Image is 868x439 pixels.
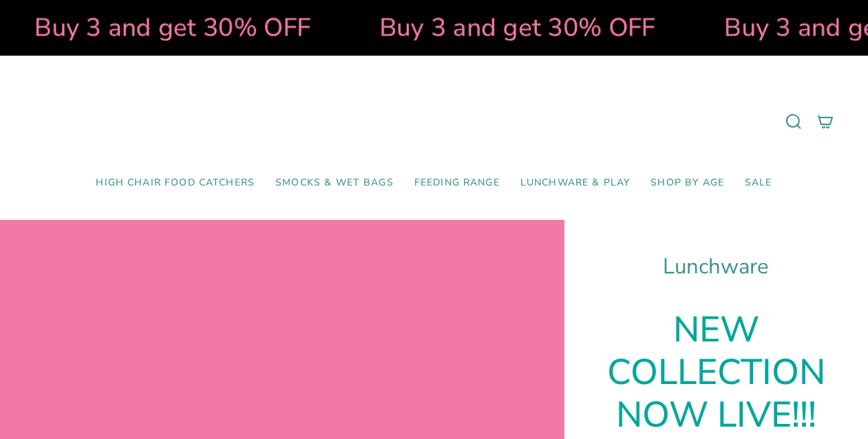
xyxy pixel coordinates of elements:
a: Smocks & Wet Bags [265,167,404,199]
strong: NEW COLLECTION NOW LIVE!!! [607,306,825,439]
strong: Buy 3 and get 30% OFF [368,10,644,45]
span: High Chair Food Catchers [96,177,255,189]
span: Shop by Age [650,177,724,189]
span: Smocks & Wet Bags [275,177,394,189]
strong: Buy 3 and get 30% OFF [23,10,299,45]
a: High Chair Food Catchers [85,167,265,199]
h1: Lunchware [599,254,834,280]
a: Mumma’s Little Helpers [315,76,553,167]
span: Feeding Range [414,177,500,189]
a: Feeding Range [404,167,510,199]
span: Lunchware & Play [520,177,630,189]
a: Lunchware & Play [510,167,640,199]
span: SALE [745,177,772,189]
a: SALE [734,167,783,199]
a: Shop by Age [640,167,734,199]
